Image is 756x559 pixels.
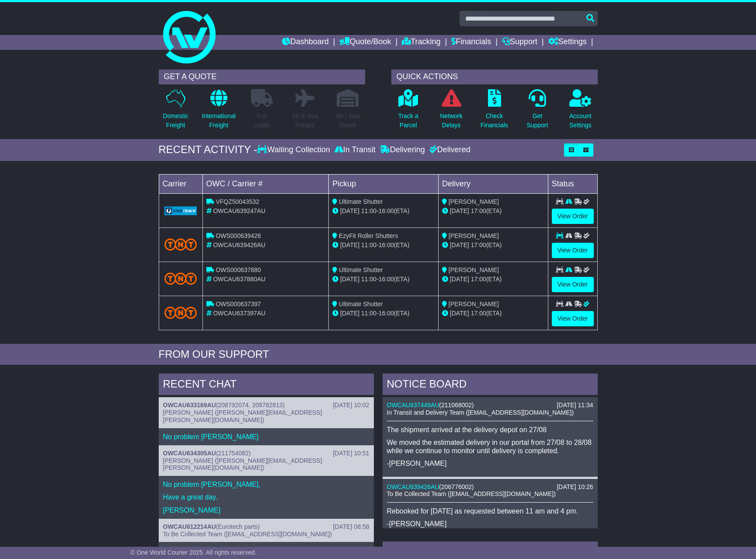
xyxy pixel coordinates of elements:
[450,310,469,317] span: [DATE]
[164,206,197,215] img: GetCarrierServiceLogo
[329,174,439,193] td: Pickup
[442,206,544,216] div: (ETA)
[202,174,329,193] td: OWC / Carrier #
[339,198,383,205] span: Ultimate Shutter
[361,310,376,317] span: 11:00
[557,402,593,409] div: [DATE] 11:34
[163,531,332,538] span: To Be Collected Team ([EMAIL_ADDRESS][DOMAIN_NAME])
[450,241,469,248] span: [DATE]
[332,145,378,155] div: In Transit
[163,450,216,457] a: OWCAU634305AU
[159,143,258,156] div: RECENT ACTIVITY -
[216,266,261,273] span: OWS000637880
[163,506,369,514] p: [PERSON_NAME]
[387,438,593,455] p: We moved the estimated delivery in our portal from 27/08 to 28/08 while we continue to monitor un...
[449,232,499,239] span: [PERSON_NAME]
[387,490,556,497] span: To Be Collected Team ([EMAIL_ADDRESS][DOMAIN_NAME])
[449,198,499,205] span: [PERSON_NAME]
[402,35,440,50] a: Tracking
[333,450,369,457] div: [DATE] 10:51
[332,206,435,216] div: - (ETA)
[339,300,383,307] span: Ultimate Shutter
[162,89,188,135] a: DomesticFreight
[526,89,548,135] a: GetSupport
[548,35,587,50] a: Settings
[218,402,283,409] span: 208792074, 209782813
[398,112,418,130] p: Track a Parcel
[257,145,332,155] div: Waiting Collection
[379,207,394,214] span: 16:00
[449,266,499,273] span: [PERSON_NAME]
[480,89,509,135] a: CheckFinancials
[213,276,265,283] span: OWCAU637880AU
[333,402,369,409] div: [DATE] 10:02
[379,276,394,283] span: 16:00
[251,112,273,130] p: Full Loads
[569,89,592,135] a: AccountSettings
[213,310,265,317] span: OWCAU637397AU
[130,549,257,556] span: © One World Courier 2025. All rights reserved.
[387,483,593,491] div: ( )
[450,276,469,283] span: [DATE]
[441,402,472,409] span: 211068002
[163,402,369,409] div: ( )
[427,145,470,155] div: Delivered
[387,402,593,409] div: ( )
[439,89,463,135] a: NetworkDelays
[387,483,439,490] a: OWCAU639426AU
[282,35,329,50] a: Dashboard
[164,273,197,284] img: TNT_Domestic.png
[438,174,548,193] td: Delivery
[340,207,359,214] span: [DATE]
[557,483,593,491] div: [DATE] 10:26
[159,174,202,193] td: Carrier
[202,89,236,135] a: InternationalFreight
[387,426,593,434] p: The shipment arrived at the delivery depot on 27/08
[340,276,359,283] span: [DATE]
[159,348,598,361] div: FROM OUR SUPPORT
[340,241,359,248] span: [DATE]
[361,276,376,283] span: 11:00
[216,300,261,307] span: OWS000637397
[552,243,594,258] a: View Order
[218,523,258,530] span: Eurotech parts
[387,459,593,468] p: -[PERSON_NAME]
[164,238,197,250] img: TNT_Domestic.png
[213,207,265,214] span: OWCAU639247AU
[449,300,499,307] span: [PERSON_NAME]
[383,374,598,397] div: NOTICE BOARD
[387,409,574,416] span: In Transit and Delivery Team ([EMAIL_ADDRESS][DOMAIN_NAME])
[442,309,544,318] div: (ETA)
[164,307,197,318] img: TNT_Domestic.png
[163,433,369,441] p: No problem [PERSON_NAME]
[471,241,486,248] span: 17:00
[332,241,435,250] div: - (ETA)
[378,145,427,155] div: Delivering
[379,241,394,248] span: 16:00
[451,35,491,50] a: Financials
[481,112,508,130] p: Check Financials
[339,35,391,50] a: Quote/Book
[552,311,594,326] a: View Order
[159,70,365,84] div: GET A QUOTE
[163,450,369,457] div: ( )
[442,275,544,284] div: (ETA)
[332,275,435,284] div: - (ETA)
[333,523,369,531] div: [DATE] 08:58
[216,198,259,205] span: VFQZ50043532
[471,276,486,283] span: 17:00
[213,241,265,248] span: OWCAU639426AU
[163,112,188,130] p: Domestic Freight
[471,207,486,214] span: 17:00
[218,450,249,457] span: 211754082
[336,112,360,130] p: Air / Sea Depot
[387,402,439,409] a: OWCAU637449AU
[339,232,398,239] span: EzyFit Roller Shutters
[471,310,486,317] span: 17:00
[292,112,318,130] p: Air & Sea Freight
[202,112,236,130] p: International Freight
[387,507,593,515] p: Rebooked for [DATE] as requested between 11 am and 4 pm.
[569,112,592,130] p: Account Settings
[440,112,462,130] p: Network Delays
[398,89,419,135] a: Track aParcel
